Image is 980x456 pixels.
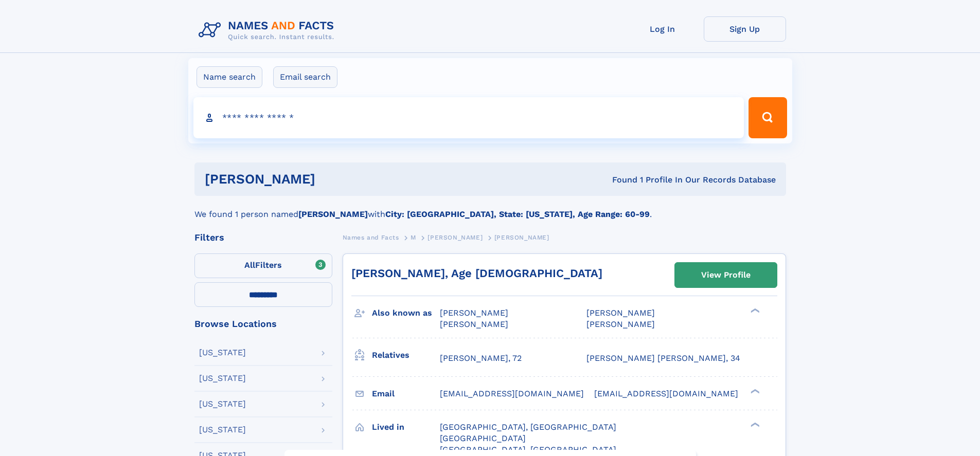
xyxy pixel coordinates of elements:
[351,267,602,280] a: [PERSON_NAME], Age [DEMOGRAPHIC_DATA]
[193,97,744,138] input: search input
[748,421,760,428] div: ❯
[440,353,522,364] a: [PERSON_NAME], 72
[440,389,584,398] span: [EMAIL_ADDRESS][DOMAIN_NAME]
[411,231,416,244] a: M
[494,234,549,241] span: [PERSON_NAME]
[194,253,332,278] label: Filters
[411,234,416,241] span: M
[244,260,255,270] span: All
[343,231,399,244] a: Names and Facts
[427,234,483,241] span: [PERSON_NAME]
[464,174,776,186] div: Found 1 Profile In Our Records Database
[440,422,616,432] span: [GEOGRAPHIC_DATA], [GEOGRAPHIC_DATA]
[197,66,262,88] label: Name search
[199,400,246,408] div: [US_STATE]
[440,319,508,329] span: [PERSON_NAME]
[586,308,655,318] span: [PERSON_NAME]
[372,418,440,436] h3: Lived in
[372,346,440,364] h3: Relatives
[199,349,246,357] div: [US_STATE]
[440,308,508,318] span: [PERSON_NAME]
[586,319,655,329] span: [PERSON_NAME]
[701,263,751,287] div: View Profile
[704,16,786,42] a: Sign Up
[440,433,526,443] span: [GEOGRAPHIC_DATA]
[199,426,246,434] div: [US_STATE]
[748,307,760,314] div: ❯
[675,263,777,287] a: View Profile
[205,173,464,186] h1: [PERSON_NAME]
[440,445,616,454] span: [GEOGRAPHIC_DATA], [GEOGRAPHIC_DATA]
[194,233,332,242] div: Filters
[372,304,440,322] h3: Also known as
[372,385,440,403] h3: Email
[273,66,337,88] label: Email search
[748,388,760,394] div: ❯
[194,196,786,221] div: We found 1 person named with .
[594,389,738,398] span: [EMAIL_ADDRESS][DOMAIN_NAME]
[194,319,332,329] div: Browse Locations
[427,231,483,244] a: [PERSON_NAME]
[385,209,650,219] b: City: [GEOGRAPHIC_DATA], State: [US_STATE], Age Range: 60-99
[194,16,343,44] img: Logo Names and Facts
[749,97,787,138] button: Search Button
[298,209,368,219] b: [PERSON_NAME]
[621,16,704,42] a: Log In
[586,353,740,364] a: [PERSON_NAME] [PERSON_NAME], 34
[199,374,246,382] div: [US_STATE]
